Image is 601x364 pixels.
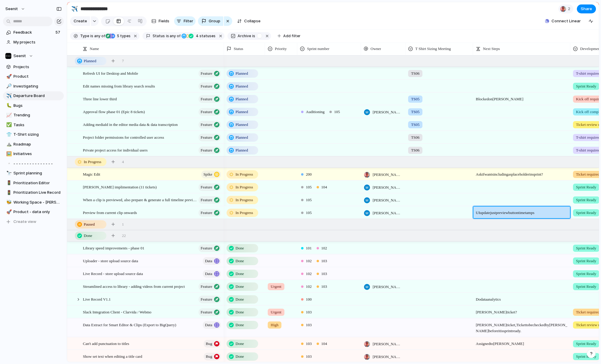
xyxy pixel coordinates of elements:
[306,210,312,216] span: 105
[13,132,62,138] span: T-Shirt sizing
[6,189,10,196] div: 🚦
[3,82,64,91] div: 🔎Investigating
[6,102,10,109] div: 🐛
[199,146,221,154] button: Feature
[306,184,312,190] span: 105
[6,83,10,90] div: 🔎
[5,132,11,138] button: 👕
[411,71,419,76] span: TS06
[13,170,62,176] span: Sprint planning
[90,33,93,39] span: is
[83,82,155,89] span: Edit names missing from library search results
[6,199,10,206] div: 🐝
[122,58,124,64] span: 7
[6,93,10,99] div: ✈️
[205,321,212,329] span: Data
[552,18,581,24] span: Connect Linear
[122,233,126,239] span: 22
[473,338,570,347] span: Assigned to [PERSON_NAME]
[577,4,596,13] button: Share
[201,133,212,142] span: Feature
[483,46,500,52] span: Next Steps
[115,34,120,38] span: 5
[373,185,403,190] span: [PERSON_NAME]
[3,28,64,37] a: Feedback57
[5,6,18,12] span: Seenit
[199,121,221,129] button: Feature
[201,146,212,154] span: Feature
[83,257,138,264] span: Uploader - store upload source data
[83,70,138,76] span: Refresh UI for Desktop and Mobile
[236,135,248,140] span: Planned
[93,33,105,39] span: any of
[165,33,182,39] button: isany of
[5,93,11,99] button: ✈️
[201,282,212,291] span: Feature
[83,121,178,128] span: Adding mediaId in the editor media data & data transcription
[5,141,11,147] button: ⛰️
[83,283,185,290] span: Streamlined access to library - adding videos from current project
[201,209,212,217] span: Feature
[194,33,216,39] span: statuses
[13,74,62,79] span: Product
[201,108,212,116] span: Feature
[201,121,212,129] span: Feature
[321,258,327,264] span: 103
[3,101,64,110] a: 🐛Bugs
[6,209,10,215] div: 🚀
[206,340,212,348] span: Bug
[83,353,142,360] span: Show set text when editing a title card
[373,172,403,178] span: [PERSON_NAME]
[271,284,281,290] span: Urgent
[321,284,327,290] span: 103
[184,18,193,24] span: Filter
[153,33,165,39] span: Status
[13,103,62,109] span: Bugs
[5,161,11,167] button: ▫️
[201,171,221,178] button: Spike
[13,93,62,99] span: Departure Board
[83,183,157,190] span: [PERSON_NAME] implimentation (11 tickets)
[306,341,312,347] span: 103
[306,258,312,264] span: 102
[84,221,95,227] span: Paused
[159,18,169,24] span: Fields
[473,319,570,334] span: [PERSON_NAME] ticket, Ticket to be checked by [PERSON_NAME] before it is sprint ready.
[321,271,327,277] span: 103
[3,159,64,168] div: ▫️- - - - - - - - - - - - - - -
[576,245,596,251] span: Sprint Ready
[473,207,570,216] span: UI update just preview button timetamps
[473,306,570,315] span: [PERSON_NAME] ticket?
[5,199,11,205] button: 🐝
[6,170,10,177] div: 🔭
[576,184,596,190] span: Sprint Ready
[306,245,312,251] span: 101
[275,46,287,52] span: Priority
[581,6,592,12] span: Share
[5,180,11,186] button: 🚦
[13,122,62,128] span: Tasks
[236,83,248,89] span: Planned
[83,209,137,216] span: Preview from current clip onwards
[244,18,261,24] span: Collapse
[71,5,78,13] div: ✈️
[236,341,244,347] span: Done
[576,341,596,347] span: Sprint Ready
[3,121,64,129] div: ✅Tasks
[576,135,600,140] span: T-shirt required
[236,245,244,251] span: Done
[83,108,145,115] span: Approval flow phase 01 (Epic 8 tickets)
[5,122,11,128] button: ✅
[199,95,221,103] button: Feature
[543,17,583,26] button: Connect Linear
[236,258,244,264] span: Done
[373,284,403,290] span: [PERSON_NAME]
[6,179,10,186] div: 🚦
[13,190,62,196] span: Prioritization Live Record
[236,284,244,290] span: Done
[576,147,600,153] span: T-shirt required
[236,354,244,360] span: Done
[306,271,312,277] span: 102
[74,18,87,24] span: Create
